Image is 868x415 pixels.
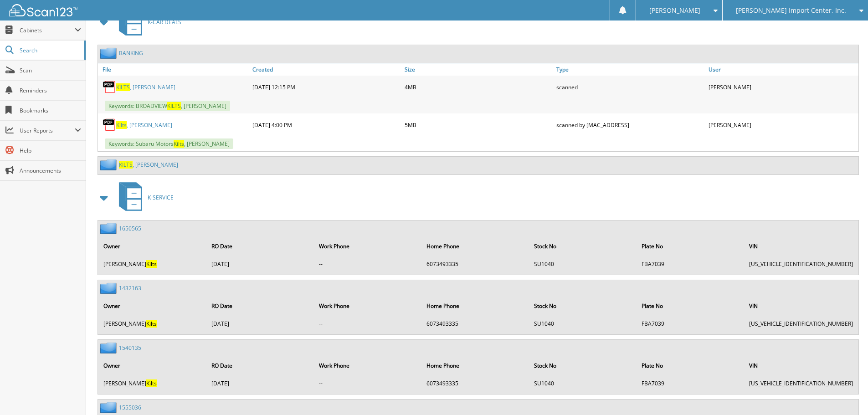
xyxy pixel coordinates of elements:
[637,356,744,375] th: Plate No
[116,83,130,91] span: KILTS
[99,256,206,272] td: [PERSON_NAME]
[207,376,313,391] td: [DATE]
[103,80,116,94] img: PDF.png
[402,116,555,134] div: 5MB
[250,116,402,134] div: [DATE] 4:00 PM
[20,147,81,154] span: Help
[637,316,744,331] td: FBA7039
[113,4,181,40] a: K-CAR DEALS
[402,78,555,96] div: 4MB
[314,316,421,331] td: --
[745,316,858,331] td: [US_VEHICLE_IDENTIFICATION_NUMBER]
[9,4,77,16] img: scan123-logo-white.svg
[529,237,636,256] th: Stock No
[100,402,119,413] img: folder2.png
[207,356,313,375] th: RO Date
[529,256,636,272] td: SU1040
[116,121,172,129] a: Kilts, [PERSON_NAME]
[99,237,206,256] th: Owner
[422,256,529,272] td: 6073493335
[736,8,846,13] span: [PERSON_NAME] Import Center, Inc.
[207,297,313,315] th: RO Date
[100,47,119,59] img: folder2.png
[174,140,184,148] span: Kilts
[116,121,127,129] span: Kilts
[20,26,75,34] span: Cabinets
[105,101,230,111] span: Keywords: BROADVIEW , [PERSON_NAME]
[706,78,858,96] div: [PERSON_NAME]
[100,223,119,234] img: folder2.png
[99,297,206,315] th: Owner
[314,356,421,375] th: Work Phone
[98,63,250,76] a: File
[745,237,858,256] th: VIN
[554,63,706,76] a: Type
[20,67,81,74] span: Scan
[119,284,141,292] a: 1432163
[745,376,858,391] td: [US_VEHICLE_IDENTIFICATION_NUMBER]
[250,63,402,76] a: Created
[146,320,157,328] span: Kilts
[119,404,141,411] a: 1555036
[422,237,529,256] th: Home Phone
[422,316,529,331] td: 6073493335
[116,83,175,91] a: KILTS, [PERSON_NAME]
[554,78,706,96] div: scanned
[637,376,744,391] td: FBA7039
[146,379,157,387] span: Kilts
[148,194,174,201] span: K-SERVICE
[148,18,181,26] span: K-CAR DEALS
[314,297,421,315] th: Work Phone
[422,297,529,315] th: Home Phone
[20,87,81,94] span: Reminders
[103,118,116,132] img: PDF.png
[529,316,636,331] td: SU1040
[529,297,636,315] th: Stock No
[119,161,178,169] a: KILTS, [PERSON_NAME]
[314,237,421,256] th: Work Phone
[20,46,80,54] span: Search
[637,256,744,272] td: FBA7039
[529,376,636,391] td: SU1040
[99,316,206,331] td: [PERSON_NAME]
[113,179,174,215] a: K-SERVICE
[100,342,119,354] img: folder2.png
[745,297,858,315] th: VIN
[207,316,313,331] td: [DATE]
[314,376,421,391] td: --
[250,78,402,96] div: [DATE] 12:15 PM
[119,161,133,169] span: KILTS
[99,356,206,375] th: Owner
[20,107,81,114] span: Bookmarks
[119,344,141,352] a: 1540135
[745,356,858,375] th: VIN
[529,356,636,375] th: Stock No
[20,127,75,134] span: User Reports
[422,356,529,375] th: Home Phone
[146,260,157,268] span: Kilts
[822,371,868,415] iframe: Chat Widget
[422,376,529,391] td: 6073493335
[105,138,233,149] span: Keywords: Subaru Motors , [PERSON_NAME]
[119,225,141,232] a: 1650565
[207,256,313,272] td: [DATE]
[649,8,700,13] span: [PERSON_NAME]
[314,256,421,272] td: --
[100,159,119,170] img: folder2.png
[402,63,555,76] a: Size
[637,297,744,315] th: Plate No
[637,237,744,256] th: Plate No
[554,116,706,134] div: scanned by [MAC_ADDRESS]
[745,256,858,272] td: [US_VEHICLE_IDENTIFICATION_NUMBER]
[99,376,206,391] td: [PERSON_NAME]
[167,102,181,110] span: KILTS
[119,49,143,57] a: BANKING
[706,116,858,134] div: [PERSON_NAME]
[706,63,858,76] a: User
[207,237,313,256] th: RO Date
[100,282,119,294] img: folder2.png
[20,167,81,174] span: Announcements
